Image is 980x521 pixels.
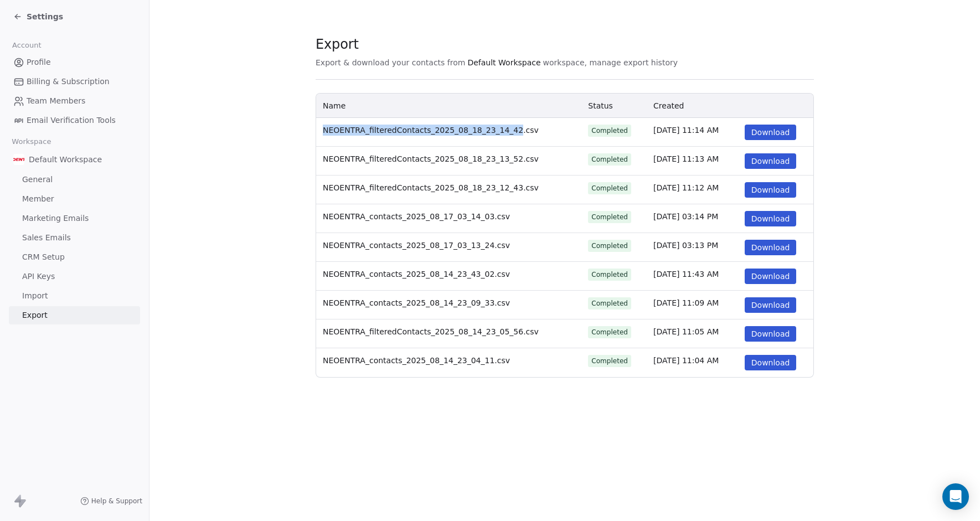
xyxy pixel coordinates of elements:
[9,171,140,189] a: General
[7,133,56,150] span: Workspace
[323,356,510,365] span: NEOENTRA_contacts_2025_08_14_23_04_11.csv
[9,267,140,286] a: API Keys
[9,306,140,324] a: Export
[591,270,628,280] div: Completed
[22,193,54,205] span: Member
[9,73,140,91] a: Billing & Subscription
[323,212,510,221] span: NEOENTRA_contacts_2025_08_17_03_14_03.csv
[647,118,738,147] td: [DATE] 11:14 AM
[745,326,797,342] button: Download
[591,298,628,308] div: Completed
[9,111,140,130] a: Email Verification Tools
[591,212,628,222] div: Completed
[647,233,738,262] td: [DATE] 03:13 PM
[653,101,684,110] span: Created
[591,327,628,337] div: Completed
[27,115,116,126] span: Email Verification Tools
[22,232,71,244] span: Sales Emails
[323,298,510,307] span: NEOENTRA_contacts_2025_08_14_23_09_33.csv
[591,154,628,164] div: Completed
[80,497,142,505] a: Help & Support
[745,297,797,313] button: Download
[467,57,540,68] span: Default Workspace
[323,101,345,110] span: Name
[588,101,613,110] span: Status
[29,154,102,165] span: Default Workspace
[13,11,63,22] a: Settings
[647,291,738,319] td: [DATE] 11:09 AM
[323,183,539,192] span: NEOENTRA_filteredContacts_2025_08_18_23_12_43.csv
[745,355,797,370] button: Download
[27,11,63,22] span: Settings
[22,251,65,263] span: CRM Setup
[27,76,110,87] span: Billing & Subscription
[9,92,140,110] a: Team Members
[316,36,678,53] span: Export
[647,319,738,348] td: [DATE] 11:05 AM
[745,182,797,198] button: Download
[942,483,969,510] div: Open Intercom Messenger
[323,126,539,135] span: NEOENTRA_filteredContacts_2025_08_18_23_14_42.csv
[745,153,797,169] button: Download
[647,262,738,291] td: [DATE] 11:43 AM
[91,497,142,505] span: Help & Support
[323,327,539,336] span: NEOENTRA_filteredContacts_2025_08_14_23_05_56.csv
[27,95,85,107] span: Team Members
[316,57,465,68] span: Export & download your contacts from
[9,287,140,305] a: Import
[647,348,738,377] td: [DATE] 11:04 AM
[745,269,797,284] button: Download
[9,53,140,71] a: Profile
[9,248,140,266] a: CRM Setup
[9,209,140,228] a: Marketing Emails
[591,126,628,136] div: Completed
[22,309,48,321] span: Export
[22,271,55,282] span: API Keys
[323,241,510,250] span: NEOENTRA_contacts_2025_08_17_03_13_24.csv
[745,125,797,140] button: Download
[745,240,797,255] button: Download
[745,211,797,226] button: Download
[591,183,628,193] div: Completed
[9,190,140,208] a: Member
[591,356,628,366] div: Completed
[591,241,628,251] div: Completed
[13,154,24,165] img: Additional.svg
[27,56,51,68] span: Profile
[9,229,140,247] a: Sales Emails
[647,176,738,204] td: [DATE] 11:12 AM
[647,147,738,176] td: [DATE] 11:13 AM
[22,213,89,224] span: Marketing Emails
[647,204,738,233] td: [DATE] 03:14 PM
[7,37,46,54] span: Account
[323,154,539,163] span: NEOENTRA_filteredContacts_2025_08_18_23_13_52.csv
[22,290,48,302] span: Import
[22,174,53,185] span: General
[323,270,510,278] span: NEOENTRA_contacts_2025_08_14_23_43_02.csv
[543,57,678,68] span: workspace, manage export history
